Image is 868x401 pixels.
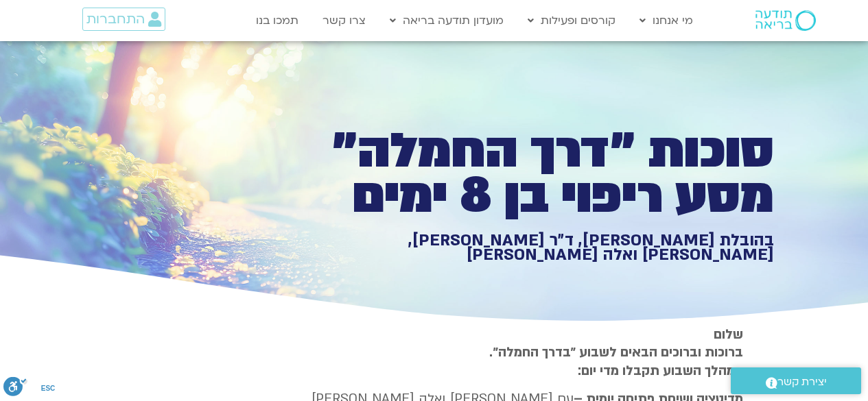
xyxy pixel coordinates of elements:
span: התחברות [86,12,145,27]
a: התחברות [82,8,165,31]
h1: סוכות ״דרך החמלה״ מסע ריפוי בן 8 ימים [298,129,774,219]
a: קורסים ופעילות [521,8,622,34]
a: יצירת קשר [731,367,861,394]
img: תודעה בריאה [755,10,816,31]
a: צרו קשר [316,8,373,34]
strong: ברוכות וברוכים הבאים לשבוע ״בדרך החמלה״. במהלך השבוע תקבלו מדי יום: [489,343,743,379]
a: מי אנחנו [633,8,700,34]
strong: שלום [714,326,743,343]
a: מועדון תודעה בריאה [383,8,511,34]
a: תמכו בנו [249,8,305,34]
h1: בהובלת [PERSON_NAME], ד״ר [PERSON_NAME], [PERSON_NAME] ואלה [PERSON_NAME] [298,233,774,263]
span: יצירת קשר [777,373,827,391]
